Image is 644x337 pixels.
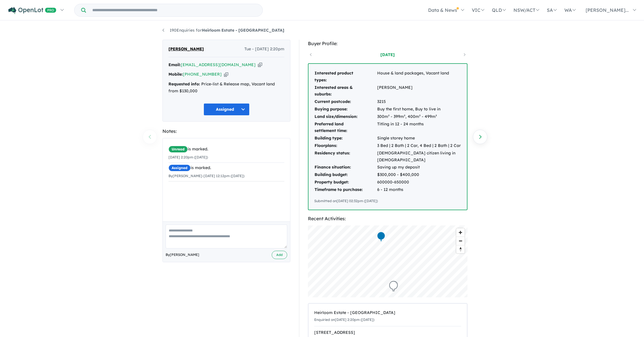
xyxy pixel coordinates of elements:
[168,164,191,171] span: Assigned
[244,46,284,53] span: Tue - [DATE] 2:20pm
[168,81,200,87] strong: Requested info:
[314,164,377,171] td: Finance situation:
[87,4,261,16] input: Try estate name, suburb, builder or developer
[586,7,629,13] span: [PERSON_NAME]...
[314,309,461,316] div: Heirloom Estate - [GEOGRAPHIC_DATA]
[168,81,284,95] div: Price-list & Release map, Vacant land from $130,000
[181,62,256,67] a: [EMAIL_ADDRESS][DOMAIN_NAME]
[308,215,467,223] div: Recent Activities:
[314,142,377,150] td: Floorplans:
[314,98,377,106] td: Current postcode:
[272,251,287,259] button: Add
[168,146,284,153] div: is marked.
[166,252,199,258] span: By [PERSON_NAME]
[456,245,465,253] span: Reset bearing to north
[390,281,398,291] div: Map marker
[456,245,465,253] button: Reset bearing to north
[314,307,461,326] a: Heirloom Estate - [GEOGRAPHIC_DATA]Enquiried on[DATE] 2:20pm ([DATE])
[377,106,461,113] td: Buy the first home, Buy to live in
[202,28,284,33] strong: Heirloom Estate - [GEOGRAPHIC_DATA]
[314,106,377,113] td: Buying purpose:
[204,103,250,116] button: Assigned
[308,225,467,297] canvas: Map
[224,71,228,77] button: Copy
[314,84,377,98] td: Interested areas & suburbs:
[314,113,377,120] td: Land size/dimension:
[377,98,461,106] td: 3215
[314,198,461,204] div: Submitted on [DATE] 02:32pm ([DATE])
[183,72,222,77] a: [PHONE_NUMBER]
[377,231,386,242] div: Map marker
[258,62,262,68] button: Copy
[390,281,398,292] div: Map marker
[456,228,465,237] button: Zoom in
[8,7,56,14] img: Openlot PRO Logo White
[168,46,204,53] span: [PERSON_NAME]
[314,186,377,194] td: Timeframe to purchase:
[168,62,181,67] strong: Email:
[377,120,461,135] td: Titling in 12 - 24 months
[456,237,465,245] span: Zoom out
[168,72,183,77] strong: Mobile:
[162,127,290,135] div: Notes:
[314,120,377,135] td: Preferred land settlement time:
[168,155,208,159] small: [DATE] 2:20pm ([DATE])
[168,164,284,171] div: is marked.
[363,52,412,58] a: [DATE]
[314,150,377,164] td: Residency status:
[314,317,374,322] small: Enquiried on [DATE] 2:20pm ([DATE])
[377,179,461,186] td: 600000-650000
[314,135,377,142] td: Building type:
[314,329,461,336] div: [STREET_ADDRESS]
[377,84,461,98] td: [PERSON_NAME]
[308,40,467,47] div: Buyer Profile:
[377,171,461,179] td: $300,000 - $400,000
[314,171,377,179] td: Building budget:
[456,237,465,245] button: Zoom out
[314,70,377,84] td: Interested product types:
[314,179,377,186] td: Property budget:
[377,70,461,84] td: House & land packages, Vacant land
[377,186,461,194] td: 6 - 12 months
[377,142,461,150] td: 3 Bed | 2 Bath | 2 Car, 4 Bed | 2 Bath | 2 Car
[162,27,482,34] nav: breadcrumb
[168,146,188,153] span: Unread
[377,164,461,171] td: Saving up my deposit
[162,28,284,33] a: 190Enquiries forHeirloom Estate - [GEOGRAPHIC_DATA]
[377,113,461,120] td: 300m² - 399m², 400m² - 499m²
[389,281,398,291] div: Map marker
[377,150,461,164] td: [DEMOGRAPHIC_DATA] citizen living in [DEMOGRAPHIC_DATA]
[168,174,244,178] small: By [PERSON_NAME] - [DATE] 12:12pm ([DATE])
[377,135,461,142] td: Single storey home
